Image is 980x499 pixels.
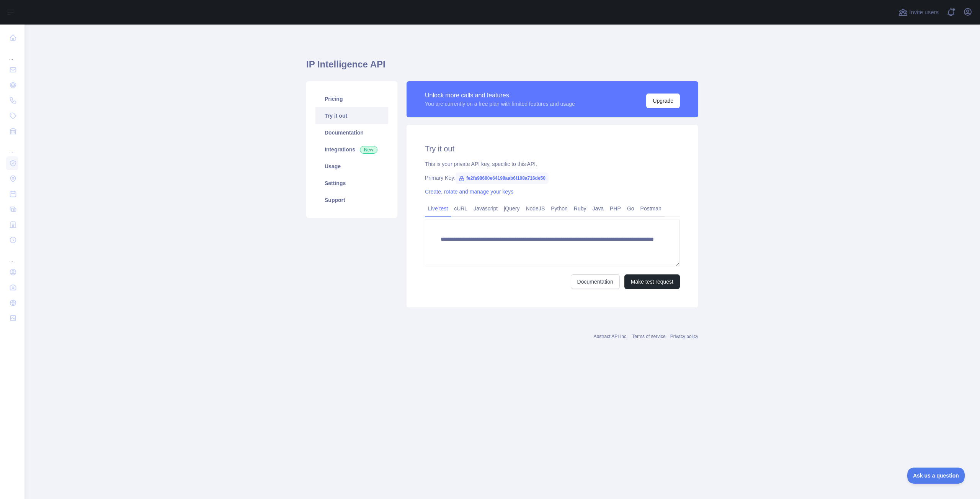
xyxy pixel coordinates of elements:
[6,46,18,61] div: ...
[624,274,680,289] button: Make test request
[6,140,18,155] div: ...
[571,274,620,289] a: Documentation
[425,174,680,182] div: Primary Key:
[360,146,377,154] span: New
[909,8,939,17] span: Invite users
[571,202,590,215] a: Ruby
[425,91,575,100] div: Unlock more calls and features
[637,202,665,215] a: Postman
[590,202,607,215] a: Java
[607,202,624,215] a: PHP
[632,334,665,339] a: Terms of service
[315,192,388,208] a: Support
[624,202,637,215] a: Go
[425,143,680,154] h2: Try it out
[670,334,698,339] a: Privacy policy
[501,202,523,215] a: jQuery
[646,94,680,108] button: Upgrade
[425,100,575,108] div: You are currently on a free plan with limited features and usage
[315,124,388,141] a: Documentation
[451,202,470,215] a: cURL
[315,175,388,192] a: Settings
[456,172,549,184] span: fe2fa98680e64198aab6f108a716de50
[470,202,501,215] a: Javascript
[315,107,388,124] a: Try it out
[425,202,451,215] a: Live test
[523,202,548,215] a: NodeJS
[306,58,698,77] h1: IP Intelligence API
[425,160,680,168] div: This is your private API key, specific to this API.
[425,189,513,195] a: Create, rotate and manage your keys
[315,90,388,107] a: Pricing
[315,158,388,175] a: Usage
[897,6,940,18] button: Invite users
[548,202,571,215] a: Python
[594,334,628,339] a: Abstract API Inc.
[907,468,965,484] iframe: Toggle Customer Support
[6,248,18,264] div: ...
[315,141,388,158] a: Integrations New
